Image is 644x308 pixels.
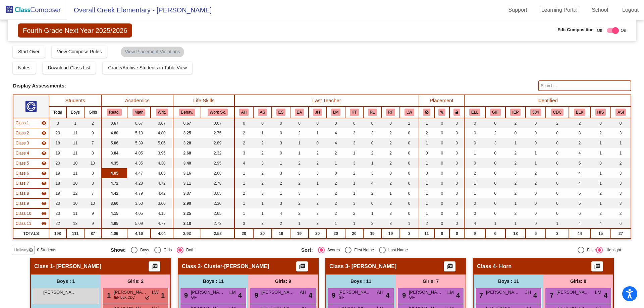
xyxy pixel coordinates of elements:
td: 0 [449,118,464,128]
td: 2 [381,158,400,168]
td: 0 [526,118,546,128]
td: 1 [419,158,435,168]
td: 8 [84,168,101,178]
span: Class 2 [15,130,29,136]
button: CDC [551,109,564,116]
td: 0 [400,158,419,168]
td: Hidden teacher - Miller [13,178,49,188]
th: Life Skills [173,95,234,107]
td: 0 [464,138,485,148]
td: 10 [84,158,101,168]
th: Rachael Law [363,107,381,118]
td: 2 [290,178,309,188]
td: 0.67 [173,118,201,128]
td: 0 [400,178,419,188]
th: Keep away students [419,107,435,118]
td: 0 [485,168,506,178]
th: 504 Plan [526,107,546,118]
td: Hidden teacher - Horn [13,148,49,158]
td: 1 [363,158,381,168]
td: 19 [49,148,66,158]
td: 0 [434,138,449,148]
td: 0 [434,128,449,138]
td: 0 [485,158,506,168]
td: 2 [611,158,631,168]
td: 2 [419,128,435,138]
td: 3 [345,128,363,138]
mat-icon: visibility [41,161,47,166]
mat-icon: picture_as_pdf [298,263,306,272]
td: 2 [485,128,506,138]
td: 3.84 [101,148,127,158]
td: 2 [505,118,526,128]
td: 0 [434,148,449,158]
th: Alison Harris [234,107,253,118]
td: 3 [363,168,381,178]
td: 7 [84,138,101,148]
td: 4 [326,128,345,138]
td: 1 [253,128,272,138]
td: 0 [419,168,435,178]
td: Hidden teacher - Taylor [13,138,49,148]
th: Individualized Education Plan [505,107,526,118]
td: 0 [363,138,381,148]
td: 19 [49,168,66,178]
th: Identified [464,95,631,107]
th: Girls [84,107,101,118]
td: 0 [326,118,345,128]
td: 2 [590,128,611,138]
td: 18 [49,138,66,148]
a: Logout [617,5,644,15]
td: 3 [49,118,66,128]
td: 4.35 [101,158,127,168]
td: 2 [526,168,546,178]
button: RL [368,109,377,116]
td: 1 [505,138,526,148]
button: Print Students Details [591,261,603,271]
td: 2 [363,148,381,158]
button: Writ. [156,109,168,116]
td: 0 [464,118,485,128]
td: 0 [434,168,449,178]
button: BLK [574,109,585,116]
td: 0 [449,158,464,168]
td: 8 [84,178,101,188]
td: 10 [66,158,85,168]
td: 0 [326,168,345,178]
td: 5 [569,158,590,168]
span: Class 1 [15,120,29,126]
td: 2 [234,128,253,138]
td: 8 [84,148,101,158]
td: 0 [400,148,419,158]
th: Emily Sharp [272,107,290,118]
td: 4.05 [101,168,127,178]
td: 0 [546,138,569,148]
button: JH [313,109,322,116]
input: Search... [538,80,631,91]
td: 2 [84,118,101,128]
td: 4 [569,148,590,158]
td: 1 [611,148,631,158]
th: Boys [66,107,85,118]
td: 2 [569,138,590,148]
button: ES [276,109,286,116]
td: 3 [253,158,272,168]
td: 1 [290,148,309,158]
td: 0 [546,128,569,138]
td: 2.89 [201,138,234,148]
td: 2 [381,148,400,158]
td: 0 [434,118,449,128]
button: LW [405,109,414,116]
td: 3 [611,128,631,138]
td: 2 [290,128,309,138]
td: 2.68 [201,168,234,178]
button: Print Students Details [444,261,455,271]
a: School [586,5,613,15]
td: 2 [272,178,290,188]
td: 3 [569,128,590,138]
button: RF [386,109,395,116]
td: 0 [485,178,506,188]
td: 0 [546,148,569,158]
th: Asian/Native American [611,107,631,118]
button: Print Students Details [296,261,308,271]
